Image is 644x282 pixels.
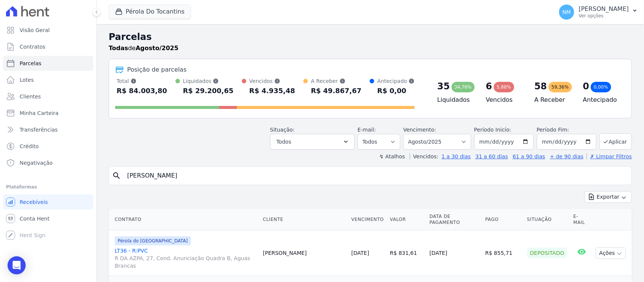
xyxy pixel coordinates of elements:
[3,122,93,137] a: Transferências
[8,256,26,274] div: Open Intercom Messenger
[20,26,50,34] span: Visão Geral
[579,13,629,19] p: Ver opções
[379,153,405,159] label: ↯ Atalhos
[260,209,348,230] th: Cliente
[482,209,524,230] th: Pago
[270,134,355,150] button: Todos
[387,230,427,276] td: R$ 831,61
[183,85,234,97] div: R$ 29.200,65
[437,80,450,92] div: 35
[474,127,511,133] label: Período Inicío:
[3,195,93,210] a: Recebíveis
[550,153,584,159] a: + de 90 dias
[513,153,545,159] a: 61 a 90 dias
[351,250,369,256] a: [DATE]
[20,143,39,150] span: Crédito
[3,211,93,226] a: Conta Hent
[482,230,524,276] td: R$ 855,71
[20,126,58,133] span: Transferências
[3,139,93,154] a: Crédito
[3,72,93,87] a: Lotes
[452,82,475,92] div: 34,76%
[377,77,415,85] div: Antecipado
[3,106,93,121] a: Minha Carteira
[584,191,632,203] button: Exportar
[127,65,187,74] div: Posição de parcelas
[277,137,291,146] span: Todos
[115,247,257,270] a: LT36 - R:PVCR DA AZPA, 27, Cond. Anunciação Quadra B, Aguas Brancas
[570,209,593,230] th: E-mail
[537,126,596,134] label: Período Fim:
[20,60,41,67] span: Parcelas
[599,133,632,150] button: Aplicar
[112,171,121,180] i: search
[583,80,589,92] div: 0
[426,230,482,276] td: [DATE]
[442,153,471,159] a: 1 a 30 dias
[553,2,644,23] button: NM [PERSON_NAME] Ver opções
[358,127,376,133] label: E-mail:
[117,85,167,97] div: R$ 84.003,80
[494,82,514,92] div: 5,88%
[136,44,178,52] strong: Agosto/2025
[524,209,570,230] th: Situação
[20,109,58,117] span: Minha Carteira
[596,247,626,259] button: Ações
[403,127,436,133] label: Vencimento:
[486,95,523,104] h4: Vencidos
[311,77,361,85] div: A Receber
[20,93,41,100] span: Clientes
[183,77,234,85] div: Liquidados
[20,159,53,167] span: Negativação
[3,23,93,38] a: Visão Geral
[115,254,257,270] span: R DA AZPA, 27, Cond. Anunciação Quadra B, Aguas Brancas
[260,230,348,276] td: [PERSON_NAME]
[535,95,571,104] h4: A Receber
[426,209,482,230] th: Data de Pagamento
[535,80,547,92] div: 58
[579,5,629,13] p: [PERSON_NAME]
[109,5,191,19] button: Pérola Do Tocantins
[20,76,34,84] span: Lotes
[486,80,492,92] div: 6
[20,43,45,51] span: Contratos
[377,85,415,97] div: R$ 0,00
[249,85,295,97] div: R$ 4.935,48
[311,85,361,97] div: R$ 49.867,67
[3,39,93,54] a: Contratos
[20,215,49,222] span: Conta Hent
[123,168,629,183] input: Buscar por nome do lote ou do cliente
[583,95,619,104] h4: Antecipado
[387,209,427,230] th: Valor
[437,95,474,104] h4: Liquidados
[475,153,508,159] a: 31 a 60 dias
[3,89,93,104] a: Clientes
[591,82,611,92] div: 0,00%
[249,77,295,85] div: Vencidos
[410,153,438,159] label: Vencidos:
[3,56,93,71] a: Parcelas
[6,182,90,192] div: Plataformas
[109,209,260,230] th: Contrato
[527,248,567,258] div: Depositado
[115,236,191,245] span: Pérola do [GEOGRAPHIC_DATA]
[270,127,295,133] label: Situação:
[563,9,571,15] span: NM
[109,44,178,53] p: de
[3,155,93,170] a: Negativação
[587,153,632,159] a: ✗ Limpar Filtros
[348,209,387,230] th: Vencimento
[20,198,48,206] span: Recebíveis
[117,77,167,85] div: Total
[109,44,128,52] strong: Todas
[549,82,572,92] div: 59,36%
[109,30,632,44] h2: Parcelas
